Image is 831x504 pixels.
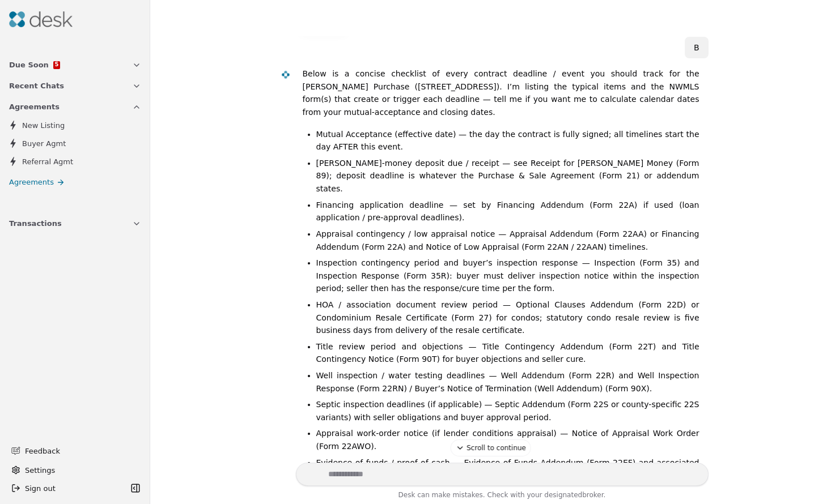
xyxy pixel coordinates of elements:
span: 5 [54,62,58,67]
button: Due Soon5 [2,54,148,75]
span: Feedback [25,445,134,457]
button: Settings [7,461,143,479]
button: Agreements [2,96,148,117]
div: Desk can make mistakes. Check with your broker. [296,489,709,504]
img: Desk [9,11,73,27]
span: Sign out [25,482,56,494]
li: Mutual Acceptance (effective date) — the day the contract is fully signed; all timelines start th... [316,128,699,153]
li: Inspection contingency period and buyer’s inspection response — Inspection (Form 35) and Inspecti... [316,257,699,295]
li: Title review period and objections — Title Contingency Addendum (Form 22T) and Title Contingency ... [316,340,699,366]
button: Feedback [5,441,141,461]
span: Referral Agmt [22,156,73,168]
button: Recent Chats [2,75,148,96]
a: Agreements [2,174,148,190]
span: Due Soon [9,59,49,71]
p: Below is a concise checklist of every contract deadline / event you should track for the [PERSON_... [303,67,699,118]
button: Transactions [2,213,148,234]
span: New Listing [22,119,65,131]
span: designated [544,491,582,499]
li: HOA / association document review period — Optional Clauses Addendum (Form 22D) or Condominium Re... [316,298,699,337]
li: Appraisal work‑order notice (if lender conditions appraisal) — Notice of Appraisal Work Order (Fo... [316,427,699,452]
div: B [694,41,699,54]
li: Appraisal contingency / low appraisal notice — Appraisal Addendum (Form 22AA) or Financing Addend... [316,228,699,253]
span: Agreements [9,101,60,113]
textarea: Write your prompt here [296,463,709,486]
span: Recent Chats [9,80,64,92]
button: Sign out [7,479,128,497]
span: Agreements [9,176,54,188]
span: Settings [25,464,55,476]
li: Financing application deadline — set by Financing Addendum (Form 22A) if used (loan application /... [316,199,699,224]
span: Buyer Agmt [22,138,66,150]
li: Evidence of funds / proof of cash — Evidence of Funds Addendum (Form 22EF) and associated Notice ... [316,456,699,482]
li: Well inspection / water testing deadlines — Well Addendum (Form 22R) and Well Inspection Response... [316,369,699,395]
li: Septic inspection deadlines (if applicable) — Septic Addendum (Form 22S or county-specific 22S va... [316,398,699,424]
li: [PERSON_NAME]‑money deposit due / receipt — see Receipt for [PERSON_NAME] Money (Form 89); deposi... [316,157,699,195]
span: Transactions [9,217,62,229]
img: Desk [281,70,290,80]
